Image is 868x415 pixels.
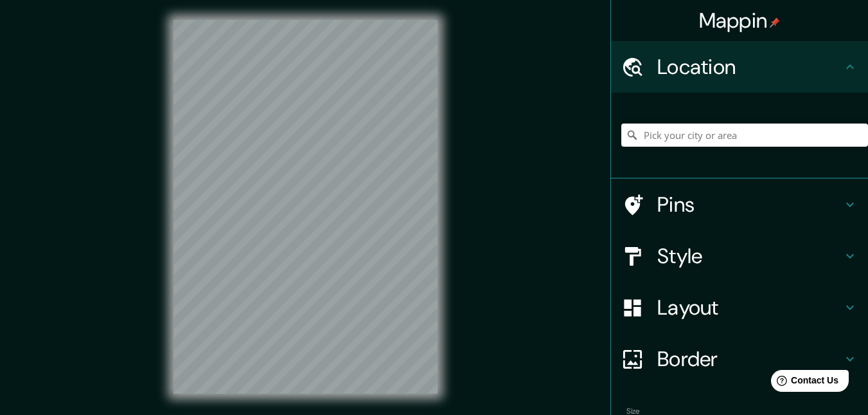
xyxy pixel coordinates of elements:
div: Layout [611,282,868,333]
h4: Pins [657,192,842,217]
img: pin-icon.png [770,17,780,28]
div: Location [611,41,868,93]
div: Border [611,333,868,385]
h4: Layout [657,295,842,320]
iframe: Help widget launcher [754,365,854,401]
div: Pins [611,179,868,230]
h4: Mappin [699,8,781,33]
div: Style [611,230,868,282]
input: Pick your city or area [621,124,868,147]
h4: Location [657,54,842,80]
h4: Style [657,243,842,269]
canvas: Map [173,20,438,394]
h4: Border [657,346,842,372]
